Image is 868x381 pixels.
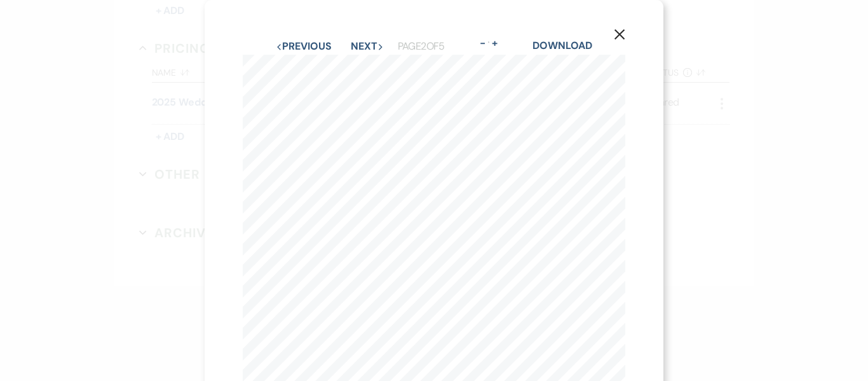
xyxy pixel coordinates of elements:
button: Previous [276,41,331,52]
button: - [478,38,488,48]
button: + [489,38,499,48]
a: Download [532,39,592,52]
button: Next [351,41,384,52]
p: Page 2 of 5 [398,38,445,55]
